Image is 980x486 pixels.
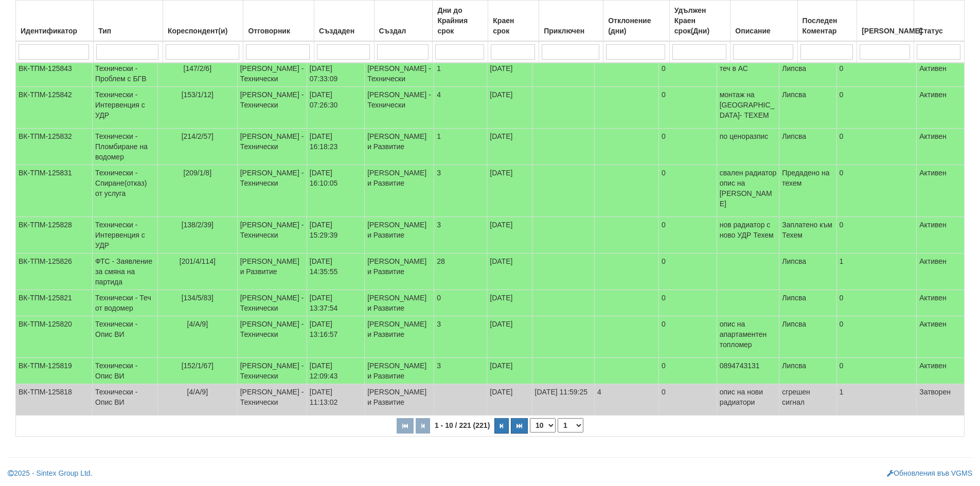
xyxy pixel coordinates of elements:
[246,24,311,38] div: Отговорник
[365,217,434,254] td: [PERSON_NAME] и Развитие
[914,1,964,42] th: Статус: No sort applied, activate to apply an ascending sort
[658,87,717,129] td: 0
[487,217,532,254] td: [DATE]
[365,129,434,165] td: [PERSON_NAME] и Развитие
[669,1,730,42] th: Удължен Краен срок(Дни): No sort applied, activate to apply an ascending sort
[307,254,364,290] td: [DATE] 14:35:55
[93,165,158,217] td: Технически - Спиране(отказ) от услуга
[658,254,717,290] td: 0
[19,24,91,38] div: Идентификатор
[182,132,213,140] span: [214/2/57]
[720,168,777,209] p: свален радиатор опис на [PERSON_NAME]
[180,257,216,265] span: [201/4/114]
[542,24,600,38] div: Приключен
[16,358,93,384] td: ВК-ТПМ-125819
[182,91,213,99] span: [153/1/12]
[437,221,441,229] span: 3
[437,64,441,73] span: 1
[917,87,965,129] td: Активен
[8,469,93,477] a: 2025 - Sintex Group Ltd.
[558,418,583,433] select: Страница номер
[539,1,603,42] th: Приключен: No sort applied, activate to apply an ascending sort
[237,60,307,87] td: [PERSON_NAME] - Технически
[782,294,806,302] span: Липсва
[307,358,364,384] td: [DATE] 12:09:43
[917,358,965,384] td: Активен
[237,87,307,129] td: [PERSON_NAME] - Технически
[237,384,307,416] td: [PERSON_NAME] - Технически
[93,358,158,384] td: Технически - Опис ВИ
[658,129,717,165] td: 0
[307,316,364,358] td: [DATE] 13:16:57
[594,384,658,416] td: 4
[93,290,158,316] td: Технически - Теч от водомер
[93,384,158,416] td: Технически - Опис ВИ
[782,221,832,239] span: Заплатено към Техем
[16,1,94,42] th: Идентификатор: No sort applied, activate to apply an ascending sort
[917,24,961,38] div: Статус
[532,384,594,416] td: [DATE] 11:59:25
[16,165,93,217] td: ВК-ТПМ-125831
[237,254,307,290] td: [PERSON_NAME] и Развитие
[511,418,528,434] button: Последна страница
[237,316,307,358] td: [PERSON_NAME] - Технически
[365,165,434,217] td: [PERSON_NAME] и Развитие
[530,418,556,433] select: Брой редове на страница
[16,129,93,165] td: ВК-ТПМ-125832
[237,165,307,217] td: [PERSON_NAME] - Технически
[658,60,717,87] td: 0
[836,316,917,358] td: 0
[437,320,441,328] span: 3
[365,316,434,358] td: [PERSON_NAME] и Развитие
[782,64,806,73] span: Липсва
[437,169,441,177] span: 3
[377,24,430,38] div: Създал
[836,129,917,165] td: 0
[730,1,797,42] th: Описание: No sort applied, activate to apply an ascending sort
[437,294,441,302] span: 0
[836,60,917,87] td: 0
[487,254,532,290] td: [DATE]
[917,129,965,165] td: Активен
[672,3,728,38] div: Удължен Краен срок(Дни)
[437,91,441,99] span: 4
[720,319,777,350] p: опис на апартаментен топломер
[374,1,433,42] th: Създал: No sort applied, activate to apply an ascending sort
[836,384,917,416] td: 1
[93,87,158,129] td: Технически - Интервенция с УДР
[800,13,854,38] div: Последен Коментар
[917,316,965,358] td: Активен
[658,165,717,217] td: 0
[397,418,414,434] button: Първа страница
[307,60,364,87] td: [DATE] 07:33:09
[494,418,509,434] button: Следваща страница
[437,257,445,265] span: 28
[314,1,375,42] th: Създаден: No sort applied, activate to apply an ascending sort
[365,358,434,384] td: [PERSON_NAME] и Развитие
[917,384,965,416] td: Затворен
[182,294,213,302] span: [134/5/83]
[187,320,208,328] span: [4/А/9]
[93,254,158,290] td: ФТС - Заявление за смяна на партида
[16,316,93,358] td: ВК-ТПМ-125820
[184,169,212,177] span: [209/1/8]
[16,290,93,316] td: ВК-ТПМ-125821
[720,220,777,240] p: нов радиатор с ново УДР Техем
[416,418,430,434] button: Предишна страница
[307,290,364,316] td: [DATE] 13:37:54
[16,254,93,290] td: ВК-ТПМ-125826
[487,384,532,416] td: [DATE]
[658,384,717,416] td: 0
[433,1,488,42] th: Дни до Крайния срок: No sort applied, activate to apply an ascending sort
[720,63,777,74] p: теч в АС
[365,384,434,416] td: [PERSON_NAME] и Развитие
[237,217,307,254] td: [PERSON_NAME] - Технически
[917,217,965,254] td: Активен
[606,13,667,38] div: Отклонение (дни)
[93,129,158,165] td: Технически - Пломбиране на водомер
[488,1,539,42] th: Краен срок: No sort applied, activate to apply an ascending sort
[917,254,965,290] td: Активен
[797,1,857,42] th: Последен Коментар: No sort applied, activate to apply an ascending sort
[365,254,434,290] td: [PERSON_NAME] и Развитие
[836,358,917,384] td: 0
